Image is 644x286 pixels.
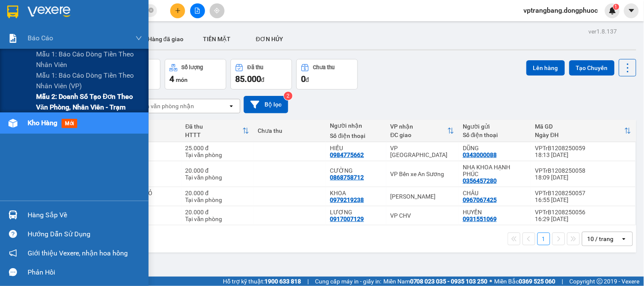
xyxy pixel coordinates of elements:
span: mới [62,119,77,128]
strong: 0708 023 035 - 0935 103 250 [410,278,488,285]
span: Kho hàng [28,119,57,127]
div: 0356457280 [463,177,497,184]
div: 18:13 [DATE] [535,151,631,158]
div: Ngày ĐH [535,132,624,138]
div: VPTrB1208250059 [535,145,631,151]
div: VPTrB1208250056 [535,209,631,216]
div: VP CHV [391,212,455,219]
span: copyright [597,278,603,284]
button: plus [170,3,185,18]
strong: 0369 525 060 [519,278,556,285]
span: đ [261,76,264,83]
span: down [135,35,142,42]
span: Mẫu 1: Báo cáo dòng tiền theo nhân viên [36,49,142,70]
div: Người gửi [463,123,527,130]
div: Số điện thoại [463,132,527,138]
svg: open [228,103,235,109]
img: solution-icon [8,34,17,43]
span: | [562,277,563,286]
div: Tại văn phòng [186,151,250,158]
button: caret-down [624,3,639,18]
span: ⚪️ [490,280,492,283]
span: 4 [169,74,174,84]
button: Lên hàng [526,60,565,76]
div: 0979219238 [330,196,364,203]
button: Bộ lọc [244,96,288,113]
img: logo-vxr [7,6,18,18]
div: DŨNG [463,145,527,151]
li: 19001152 [4,40,162,50]
div: [PERSON_NAME] [391,193,455,200]
div: 0343000088 [463,151,497,158]
div: CHÂU [463,190,527,196]
div: NHA KHOA HẠNH PHÚC [463,164,527,177]
div: 10 / trang [588,235,614,243]
div: 16:55 [DATE] [535,196,631,203]
div: Chưa thu [313,64,335,70]
span: phone [49,42,56,48]
button: Chưa thu0đ [296,59,358,90]
button: 1 [537,233,550,245]
div: VP nhận [391,123,448,130]
div: 0917007129 [330,216,364,222]
span: 1 [615,4,618,10]
div: KHOA [330,190,382,196]
div: 16:29 [DATE] [535,216,631,222]
button: aim [210,3,225,18]
span: Miền Bắc [495,277,556,286]
div: Đã thu [247,64,263,70]
div: HIẾU [330,145,382,151]
img: logo.jpg [4,4,46,46]
span: caret-down [628,7,636,14]
button: Hàng đã giao [141,29,190,49]
button: Đã thu85.000đ [231,59,292,90]
div: Tại văn phòng [186,196,250,203]
span: Cung cấp máy in - giấy in: [315,277,381,286]
div: VPTrB1208250058 [535,167,631,174]
li: Bến xe [GEOGRAPHIC_DATA], 01 Võ Văn Truyện, KP 1, Phường 2 [4,19,162,40]
span: Mẫu 2: Doanh số tạo đơn theo Văn phòng, nhân viên - Trạm [36,91,142,112]
div: Người nhận [330,122,382,129]
div: ĐC giao [391,132,448,138]
span: món [176,76,188,83]
div: 25.000 đ [186,145,250,151]
img: warehouse-icon [8,210,17,219]
div: 0967067425 [463,196,497,203]
div: Chưa thu [258,127,322,134]
strong: 1900 633 818 [264,278,301,285]
span: question-circle [9,230,17,238]
span: đ [306,76,309,83]
th: Toggle SortBy [386,120,459,142]
span: notification [9,249,17,257]
div: Phản hồi [28,266,142,279]
svg: open [621,236,627,242]
span: ĐƠN HỦY [256,36,283,42]
span: Hỗ trợ kỹ thuật: [223,277,301,286]
div: LƯƠNG [330,209,382,216]
b: GỬI : VP Trảng Bàng [4,63,111,77]
div: HTTT [186,132,243,138]
span: Báo cáo [28,33,53,43]
div: 20.000 đ [186,209,250,216]
span: | [307,277,309,286]
div: 0868758712 [330,174,364,181]
div: Mã GD [535,123,624,130]
div: ver 1.8.137 [589,27,617,36]
sup: 1 [613,4,619,10]
button: file-add [190,3,205,18]
div: 0931551069 [463,216,497,222]
span: message [9,268,17,276]
span: Miền Nam [383,277,488,286]
div: Tại văn phòng [186,174,250,181]
div: 18:09 [DATE] [535,174,631,181]
sup: 2 [284,92,292,100]
span: environment [49,20,56,27]
span: vptrangbang.dongphuoc [517,5,605,16]
div: 20.000 đ [186,167,250,174]
button: Tạo Chuyến [569,60,615,76]
b: [GEOGRAPHIC_DATA] [49,6,139,16]
div: CƯỜNG [330,167,382,174]
span: Mẫu 1: Báo cáo dòng tiền theo nhân viên (VP) [36,70,142,91]
span: close-circle [149,7,154,15]
img: warehouse-icon [8,119,17,128]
